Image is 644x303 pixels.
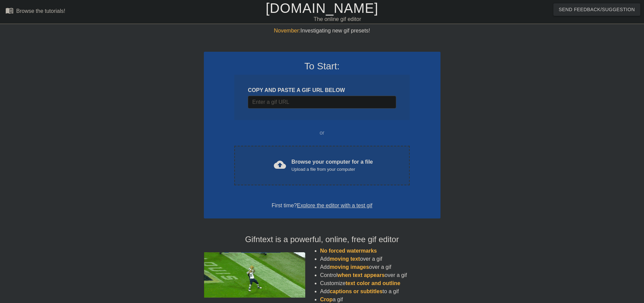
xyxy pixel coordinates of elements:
span: November: [274,28,300,33]
div: COPY AND PASTE A GIF URL BELOW [248,86,396,94]
div: or [221,129,423,137]
span: moving images [330,264,369,270]
button: Send Feedback/Suggestion [553,3,640,16]
input: Username [248,96,396,109]
span: No forced watermarks [320,248,377,254]
a: [DOMAIN_NAME] [266,1,378,16]
span: text color and outline [345,280,400,286]
span: cloud_upload [274,159,286,171]
li: Add over a gif [320,255,440,263]
span: moving text [330,256,360,262]
div: Investigating new gif presets! [204,27,440,35]
img: football_small.gif [204,252,305,298]
li: Control over a gif [320,271,440,279]
span: Crop [320,297,333,302]
div: Upload a file from your computer [291,166,373,173]
div: Browse your computer for a file [291,158,373,173]
span: menu_book [5,6,14,15]
li: Customize [320,279,440,287]
div: First time? [213,202,432,210]
span: captions or subtitles [330,288,382,294]
h3: To Start: [213,61,432,72]
li: Add to a gif [320,287,440,296]
span: when text appears [337,272,385,278]
span: Send Feedback/Suggestion [559,5,635,14]
div: The online gif editor [218,15,457,23]
h4: Gifntext is a powerful, online, free gif editor [204,235,440,244]
a: Explore the editor with a test gif [297,203,372,208]
div: Browse the tutorials! [16,8,65,14]
li: Add over a gif [320,263,440,271]
a: Browse the tutorials! [5,6,65,17]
